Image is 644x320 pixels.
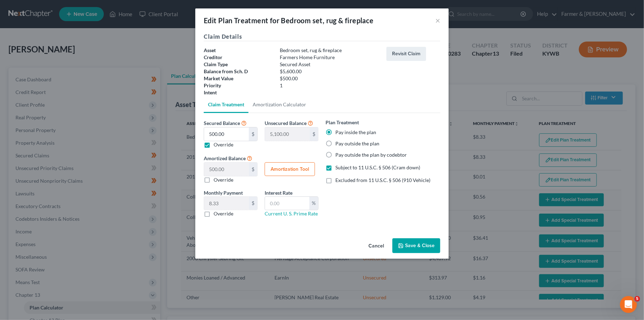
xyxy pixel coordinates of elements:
[204,163,249,176] input: 0.00
[335,164,420,170] span: Subject to 11 U.S.C. § 506 (Cram down)
[392,238,440,253] button: Save & Close
[276,68,383,75] div: $5,600.00
[200,61,276,68] div: Claim Type
[634,296,640,302] span: 5
[265,211,318,217] a: Current U. S. Prime Rate
[265,189,292,196] label: Interest Rate
[276,82,383,89] div: 1
[248,96,310,113] a: Amortization Calculator
[200,75,276,82] div: Market Value
[265,162,315,176] button: Amortization Tool
[204,155,246,161] span: Amortized Balance
[265,127,310,141] input: 0.00
[204,197,249,210] input: 0.00
[276,61,383,68] div: Secured Asset
[335,129,376,136] label: Pay inside the plan
[204,127,249,141] input: 0.00
[335,177,430,183] span: Excluded from 11 U.S.C. § 506 (910 Vehicle)
[214,210,233,217] label: Override
[386,47,426,61] button: Revisit Claim
[249,127,257,141] div: $
[249,197,257,210] div: $
[249,163,257,176] div: $
[326,119,359,126] label: Plan Treatment
[204,120,240,126] span: Secured Balance
[200,68,276,75] div: Balance from Sch. D
[214,141,233,148] label: Override
[200,47,276,54] div: Asset
[204,96,248,113] a: Claim Treatment
[200,54,276,61] div: Creditor
[435,16,440,25] button: ×
[214,176,233,183] label: Override
[265,197,309,210] input: 0.00
[276,47,383,54] div: Bedroom set, rug & fireplace
[276,75,383,82] div: $500.00
[204,32,440,41] h5: Claim Details
[620,296,637,313] iframe: Intercom live chat
[276,54,383,61] div: Farmers Home Furniture
[310,127,318,141] div: $
[200,89,276,96] div: Intent
[204,189,243,196] label: Monthly Payment
[363,239,390,253] button: Cancel
[200,82,276,89] div: Priority
[265,120,307,126] span: Unsecured Balance
[335,151,407,158] label: Pay outside the plan by codebtor
[204,15,374,25] div: Edit Plan Treatment for Bedroom set, rug & fireplace
[335,140,379,147] label: Pay outside the plan
[309,197,318,210] div: %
